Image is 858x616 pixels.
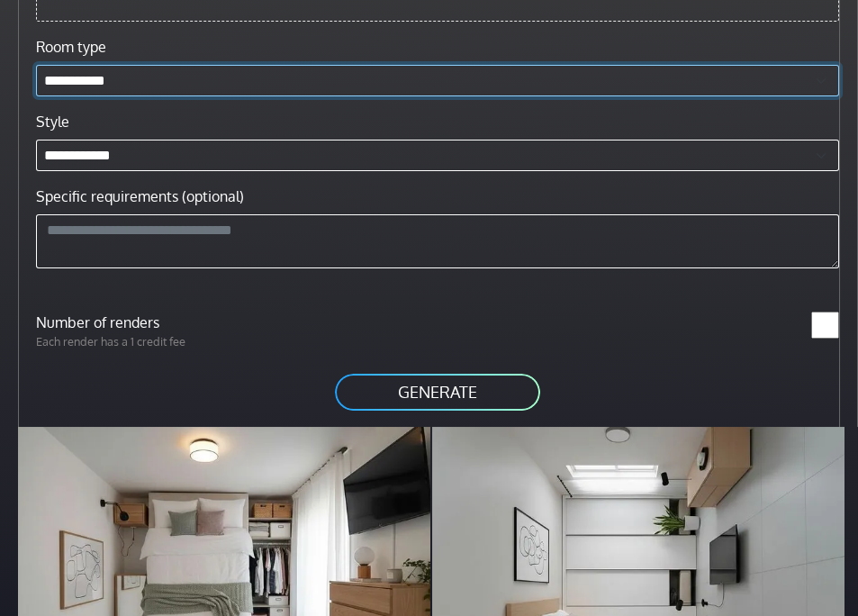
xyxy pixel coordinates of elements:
p: Each render has a 1 credit fee [25,333,438,350]
label: Number of renders [25,312,438,333]
label: Room type [36,36,106,58]
label: Style [36,111,69,132]
button: GENERATE [333,372,542,412]
label: Specific requirements (optional) [36,186,244,207]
